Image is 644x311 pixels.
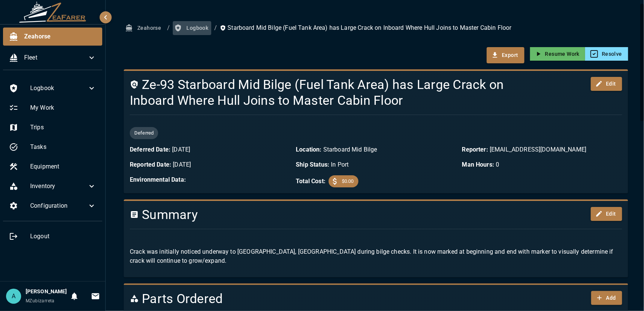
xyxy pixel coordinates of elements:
button: Invitations [88,289,103,304]
div: Fleet [3,49,102,67]
button: Export [487,47,524,64]
p: [DATE] [130,145,290,154]
span: Configuration [30,201,87,210]
button: Add [591,291,622,305]
h4: Ze-93 Starboard Mid Bilge (Fuel Tank Area) has Large Crack on Inboard Where Hull Joins to Master ... [130,77,539,109]
button: Zeahorse [124,21,164,35]
p: In Port [296,160,456,169]
button: Resume Work [530,47,586,61]
span: Logout [30,232,96,241]
p: 0 [462,160,622,169]
span: MZubizarreta [26,298,55,303]
li: / [214,23,217,32]
p: Crack was initially noticed underway to [GEOGRAPHIC_DATA], [GEOGRAPHIC_DATA] during bilge checks.... [130,247,622,265]
button: Notifications [67,289,82,304]
b: Location: [296,146,321,153]
b: Man Hours: [462,161,495,168]
p: [EMAIL_ADDRESS][DOMAIN_NAME] [462,145,622,154]
b: Reporter: [462,146,488,153]
b: Deferred Date: [130,146,171,153]
div: $0.00 [329,175,358,187]
span: Inventory [30,182,87,191]
span: Logbook [30,84,87,93]
span: Trips [30,123,96,132]
button: Logbook [173,21,211,35]
button: Edit [591,207,622,221]
div: Logbook [3,79,102,97]
b: Reported Date: [130,161,171,168]
b: Total Cost: [296,177,326,186]
span: $0.00 [337,178,358,185]
p: Starboard Mid Bilge (Fuel Tank Area) has Large Crack on Inboard Where Hull Joins to Master Cabin ... [220,23,511,32]
div: Trips [3,118,102,136]
span: Tasks [30,142,96,152]
h4: Summary [130,207,539,223]
button: Edit [591,77,622,91]
h6: [PERSON_NAME] [26,288,67,296]
span: Fleet [24,53,87,62]
span: My Work [30,103,96,112]
div: Equipment [3,158,102,176]
div: Inventory [3,177,102,195]
span: Zeahorse [24,32,96,41]
span: Equipment [30,162,96,171]
div: My Work [3,99,102,117]
div: Configuration [3,197,102,215]
button: Resolve [585,47,628,61]
span: Deferred [130,129,158,137]
div: Tasks [3,138,102,156]
div: Logout [3,227,102,245]
b: Environmental Data: [130,176,186,183]
p: [DATE] [130,160,290,169]
li: / [167,23,170,32]
div: A [6,289,21,304]
h4: Parts Ordered [130,291,539,307]
div: Zeahorse [3,28,102,46]
img: ZeaFarer Logo [19,2,87,23]
b: Ship Status: [296,161,329,168]
p: Starboard Mid Bilge [296,145,456,154]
